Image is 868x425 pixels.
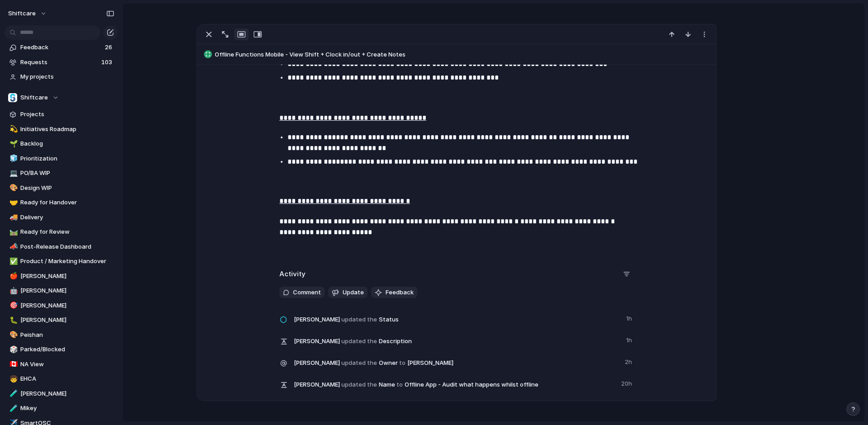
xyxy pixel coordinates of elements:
a: Requests103 [5,56,118,69]
span: Owner [294,356,619,368]
button: 🍎 [8,272,17,281]
a: 🧊Prioritization [5,152,118,165]
span: Post-Release Dashboard [20,242,114,251]
button: 🎨 [8,331,17,340]
div: 🤝 [9,198,16,208]
div: 💻PO/BA WIP [5,166,118,180]
span: Prioritization [20,154,114,163]
div: 💻 [9,168,16,179]
div: 🍎 [9,271,16,281]
div: 🎲 [9,345,16,355]
a: 🎨Peishan [5,328,118,342]
div: 🧒 [9,374,16,384]
button: 🤖 [8,286,17,295]
span: Backlog [20,139,114,148]
div: 📣 [9,241,16,252]
span: Description [294,334,621,347]
span: to [396,380,403,389]
button: 🛤️ [8,227,17,236]
button: 🧪 [8,404,17,413]
div: ✅ [9,256,16,267]
span: Delivery [20,213,114,222]
div: 🌱 [9,139,16,149]
a: 🛤️Ready for Review [5,225,118,239]
span: 1h [626,334,634,345]
span: to [399,359,406,368]
a: 🤝Ready for Handover [5,196,118,209]
a: 🧪Mikey [5,401,118,415]
span: PO/BA WIP [20,169,114,178]
div: 🧪 [9,403,16,414]
div: 🛤️ [9,227,16,237]
span: NA View [20,360,114,369]
span: Ready for Handover [20,198,114,207]
a: 🧪[PERSON_NAME] [5,387,118,401]
button: 🧒 [8,374,17,383]
button: 🎨 [8,184,17,193]
span: Parked/Blocked [20,345,114,354]
span: [PERSON_NAME] [20,272,114,281]
div: 🎯 [9,300,16,311]
a: Feedback26 [5,41,118,54]
button: 💻 [8,169,17,178]
div: 🤖 [9,286,16,296]
button: 📣 [8,242,17,251]
span: Requests [20,58,99,67]
span: Peishan [20,331,114,340]
button: Feedback [371,287,417,298]
span: Feedback [20,43,102,52]
span: Mikey [20,404,114,413]
span: 26 [105,43,114,52]
button: 🚚 [8,213,17,222]
span: [PERSON_NAME] [294,337,340,346]
span: Status [294,312,621,325]
span: [PERSON_NAME] [294,315,340,324]
div: 💫 [9,124,16,134]
span: [PERSON_NAME] [20,389,114,398]
a: 🇨🇦NA View [5,358,118,371]
a: ✅Product / Marketing Handover [5,255,118,268]
a: 🚚Delivery [5,211,118,224]
button: 🧪 [8,389,17,398]
span: My projects [20,72,114,81]
a: 🍎[PERSON_NAME] [5,269,118,283]
div: 🎨 [9,183,16,193]
div: 🎨 [9,330,16,340]
span: Design WIP [20,184,114,193]
a: 🎲Parked/Blocked [5,343,118,356]
span: Ready for Review [20,227,114,236]
span: Feedback [386,288,414,297]
span: [PERSON_NAME] [20,286,114,295]
a: 🤖[PERSON_NAME] [5,284,118,297]
button: 🎯 [8,301,17,310]
button: 🎲 [8,345,17,354]
div: 🇨🇦 [9,359,16,369]
div: 🎨Design WIP [5,181,118,195]
div: 🐛 [9,315,16,326]
a: 🐛[PERSON_NAME] [5,313,118,327]
a: 🧒EHCA [5,372,118,386]
span: Projects [20,110,114,119]
button: 🇨🇦 [8,360,17,369]
a: 💫Initiatives Roadmap [5,123,118,136]
span: updated the [341,359,377,368]
span: 1h [626,312,634,323]
a: 🌱Backlog [5,137,118,151]
span: 20h [621,378,634,388]
span: Name Offline App - Audit what happens whilst offline [294,378,616,390]
span: Product / Marketing Handover [20,257,114,266]
span: 2h [625,356,634,367]
button: Comment [279,287,325,298]
span: Offline Functions Mobile - View Shift + Clock in/out + Create Notes [215,50,712,59]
